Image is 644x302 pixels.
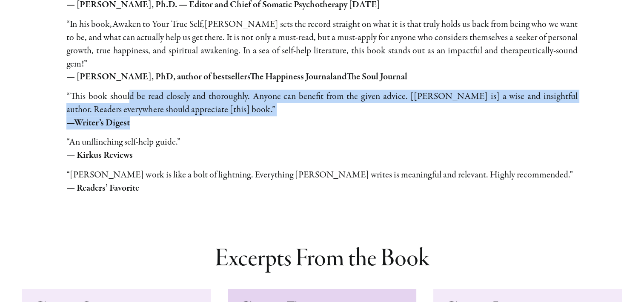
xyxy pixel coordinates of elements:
span: — [PERSON_NAME], PhD, author of best­sellers [66,70,249,83]
span: The Soul Journal [346,70,407,83]
p: “This book should be read close­ly and thor­ough­ly. Anyone can ben­e­fit from the giv­en advice.... [66,90,577,129]
span: — Kirkus Reviews [66,149,133,162]
h2: Excerpts From the Book [26,246,618,273]
p: “[PERSON_NAME] work is like a bolt of light­ning. Everything [PERSON_NAME] writes is mean­ing­ful... [66,168,577,195]
p: “An unflinch­ing self-help guide.” [66,136,577,162]
span: — Readers’ Favorite [66,182,139,195]
span: The Happiness Journal [249,70,332,83]
span: —Writer’s Digest [66,116,130,129]
span: Awaken to Your True Self, [112,18,204,31]
p: “In his book, [PERSON_NAME] sets the record straight on what it is that tru­ly holds us back from... [66,18,577,84]
span: and [332,70,346,83]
